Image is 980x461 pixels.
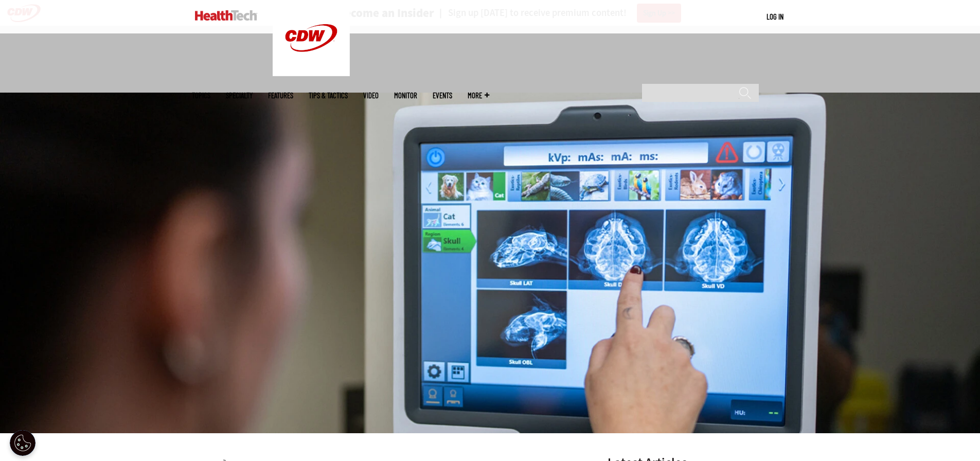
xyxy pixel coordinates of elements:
[192,92,210,99] span: Topics
[394,92,417,99] a: MonITor
[767,11,783,22] div: User menu
[433,92,452,99] a: Events
[273,68,350,79] a: CDW
[10,430,35,456] div: Cookie Settings
[226,92,253,99] span: Specialty
[268,92,293,99] a: Features
[10,430,35,456] button: Open Preferences
[363,92,379,99] a: Video
[767,12,783,21] a: Log in
[468,92,489,99] span: More
[309,92,348,99] a: Tips & Tactics
[195,10,257,21] img: Home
